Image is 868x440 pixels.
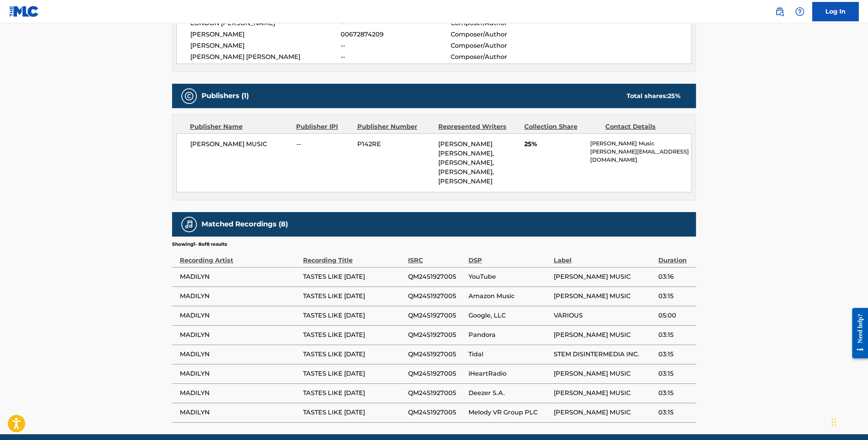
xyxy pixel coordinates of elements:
a: Public Search [772,4,787,19]
span: [PERSON_NAME] MUSIC [554,292,654,301]
p: [PERSON_NAME] Music [590,140,691,148]
span: [PERSON_NAME] MUSIC [190,140,291,149]
div: DSP [468,248,550,265]
span: -- [341,19,451,28]
div: ISRC [408,248,465,265]
span: MADILYN [180,408,299,417]
div: Help [792,4,808,19]
span: -- [341,41,451,50]
span: MADILYN [180,292,299,301]
span: QM24S1927005 [408,350,465,359]
span: 03:15 [658,350,692,359]
span: QM24S1927005 [408,292,465,301]
span: 25% [524,140,584,149]
span: Melody VR Group PLC [468,408,550,417]
span: QM24S1927005 [408,272,465,281]
span: QM24S1927005 [408,369,465,378]
h5: Publishers (1) [201,91,249,100]
div: Collection Share [524,122,599,131]
span: [PERSON_NAME] [190,30,341,39]
span: 05:00 [658,311,692,320]
div: Publisher Number [357,122,432,131]
span: Composer/Author [451,30,551,39]
span: P142RE [357,140,432,149]
img: MLC Logo [9,6,39,17]
span: 03:15 [658,408,692,417]
p: Showing 1 - 8 of 8 results [172,241,227,248]
span: STEM DISINTERMEDIA INC. [554,350,654,359]
img: Publishers [184,91,194,101]
a: Log In [812,2,859,21]
span: iHeartRadio [468,369,550,378]
span: 03:16 [658,272,692,281]
span: MADILYN [180,388,299,398]
span: Deezer S.A. [468,388,550,398]
span: 00672874209 [341,30,451,39]
span: TASTES LIKE [DATE] [303,311,404,320]
span: QM24S1927005 [408,388,465,398]
span: 03:15 [658,369,692,378]
span: 03:15 [658,330,692,340]
span: [PERSON_NAME] MUSIC [554,408,654,417]
div: Publisher Name [190,122,290,131]
img: Matched Recordings [184,220,194,229]
div: Total shares: [627,91,680,101]
span: TASTES LIKE [DATE] [303,272,404,281]
span: [PERSON_NAME] MUSIC [554,369,654,378]
span: QM24S1927005 [408,408,465,417]
span: TASTES LIKE [DATE] [303,369,404,378]
span: MADILYN [180,330,299,340]
span: 03:15 [658,292,692,301]
span: 03:15 [658,388,692,398]
div: Duration [658,248,692,265]
div: Contact Details [605,122,680,131]
iframe: Chat Widget [829,403,868,440]
span: YouTube [468,272,550,281]
span: Google, LLC [468,311,550,320]
img: help [795,7,804,16]
span: [PERSON_NAME] [PERSON_NAME], [PERSON_NAME], [PERSON_NAME], [PERSON_NAME] [438,140,494,185]
span: VARIOUS [554,311,654,320]
span: MADILYN [180,311,299,320]
iframe: Resource Center [846,302,868,364]
h5: Matched Recordings (8) [201,220,288,229]
div: Publisher IPI [296,122,351,131]
span: -- [341,52,451,62]
div: Recording Artist [180,248,299,265]
span: [PERSON_NAME] MUSIC [554,272,654,281]
span: -- [296,140,351,149]
div: 拖动 [832,411,836,434]
span: QM24S1927005 [408,311,465,320]
span: TASTES LIKE [DATE] [303,408,404,417]
p: [PERSON_NAME][EMAIL_ADDRESS][DOMAIN_NAME] [590,148,691,164]
span: Tidal [468,350,550,359]
div: 聊天小组件 [829,403,868,440]
span: [PERSON_NAME] MUSIC [554,330,654,340]
span: Composer/Author [451,52,551,62]
img: search [775,7,784,16]
span: MADILYN [180,369,299,378]
div: Label [554,248,654,265]
span: [PERSON_NAME] [PERSON_NAME] [190,52,341,62]
span: [PERSON_NAME] MUSIC [554,388,654,398]
span: MADILYN [180,272,299,281]
span: TASTES LIKE [DATE] [303,388,404,398]
span: [PERSON_NAME] [190,41,341,50]
div: Represented Writers [438,122,518,131]
span: Composer/Author [451,19,551,28]
div: Recording Title [303,248,404,265]
span: Pandora [468,330,550,340]
span: MADILYN [180,350,299,359]
span: TASTES LIKE [DATE] [303,330,404,340]
span: QM24S1927005 [408,330,465,340]
span: 25 % [668,92,680,100]
span: LONDON [PERSON_NAME] [190,19,341,28]
span: TASTES LIKE [DATE] [303,292,404,301]
span: Composer/Author [451,41,551,50]
span: TASTES LIKE [DATE] [303,350,404,359]
span: Amazon Music [468,292,550,301]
